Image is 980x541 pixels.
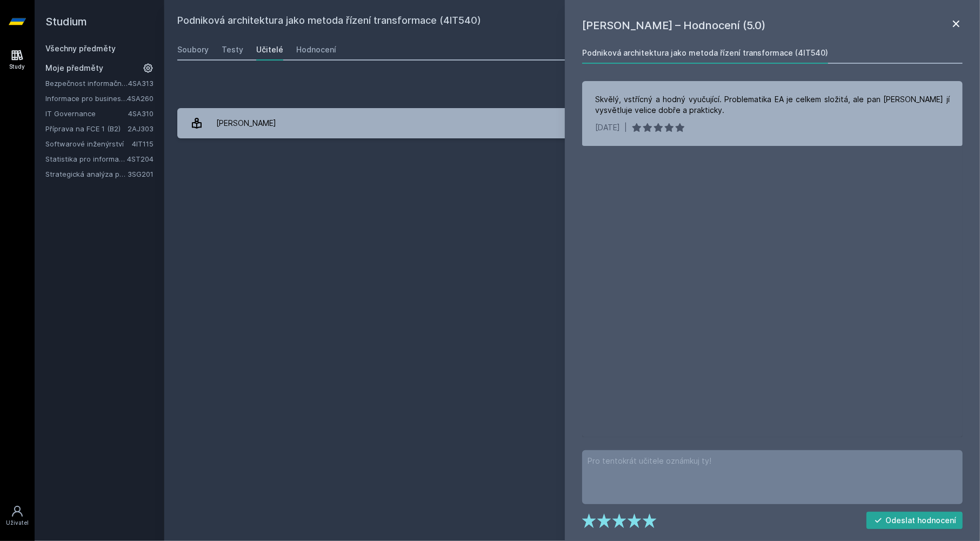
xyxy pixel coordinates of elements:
a: [PERSON_NAME] 1 hodnocení 5.0 [177,108,967,138]
div: Hodnocení [296,44,336,55]
div: | [624,122,627,133]
a: Hodnocení [296,39,336,61]
a: Study [2,43,32,76]
a: Bezpečnost informačních systémů [45,78,128,89]
div: [DATE] [595,122,620,133]
div: Učitelé [256,44,283,55]
div: Study [10,63,25,71]
div: Soubory [177,44,209,55]
a: Příprava na FCE 1 (B2) [45,123,128,134]
div: Uživatel [6,519,29,527]
a: 2AJ303 [128,124,154,133]
h2: Podniková architektura jako metoda řízení transformace (4IT540) [177,13,846,30]
a: Statistika pro informatiky [45,153,127,164]
a: 4SA260 [127,94,154,103]
a: 4ST204 [127,155,154,163]
div: [PERSON_NAME] [216,112,276,134]
a: 4SA313 [128,79,154,88]
a: IT Governance [45,108,128,119]
div: Testy [222,44,243,55]
a: Uživatel [2,499,32,532]
a: Softwarové inženýrství [45,138,132,149]
a: Všechny předměty [45,44,116,53]
a: Soubory [177,39,209,61]
a: Strategická analýza pro informatiky a statistiky [45,169,128,179]
div: Skvělý, vstřícný a hodný vyučující. Problematika EA je celkem složitá, ale pan [PERSON_NAME] jí v... [595,94,950,116]
a: Testy [222,39,243,61]
a: Učitelé [256,39,283,61]
a: 4IT115 [132,139,154,148]
a: 4SA310 [128,109,154,118]
a: 3SG201 [128,170,154,178]
a: Informace pro business (v angličtině) [45,93,127,104]
span: Moje předměty [45,63,103,74]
